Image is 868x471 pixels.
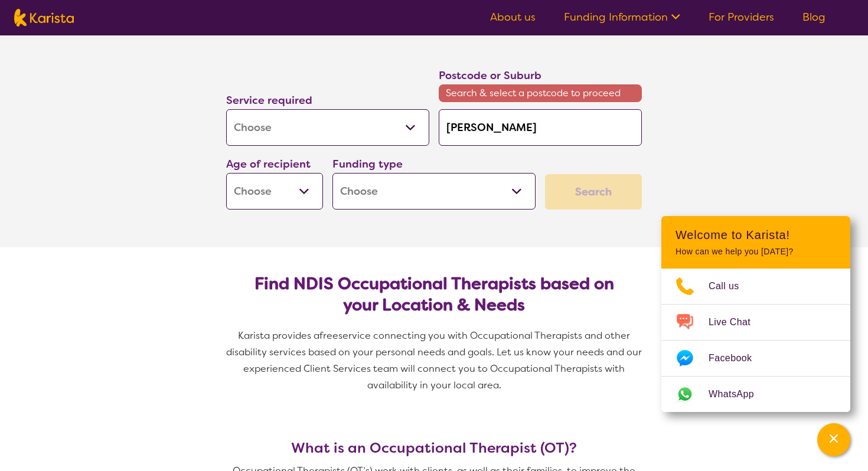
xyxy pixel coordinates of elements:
a: For Providers [709,10,774,24]
a: Web link opens in a new tab. [661,377,850,412]
label: Funding type [332,157,403,171]
h2: Welcome to Karista! [676,228,836,242]
a: Blog [802,10,825,24]
ul: Choose channel [661,269,850,412]
input: Type [439,109,642,146]
label: Service required [226,93,312,107]
span: Facebook [709,349,766,367]
label: Age of recipient [226,157,311,171]
span: WhatsApp [709,385,768,403]
a: About us [490,10,536,24]
span: Search & select a postcode to proceed [439,84,642,102]
img: Karista logo [14,9,74,27]
button: Channel Menu [817,423,850,456]
a: Funding Information [564,10,680,24]
span: Live Chat [709,313,765,331]
span: Karista provides a [238,329,319,342]
span: free [319,329,338,342]
p: How can we help you [DATE]? [676,247,836,257]
label: Postcode or Suburb [439,68,541,83]
span: Call us [709,277,753,295]
h2: Find NDIS Occupational Therapists based on your Location & Needs [236,273,632,316]
h3: What is an Occupational Therapist (OT)? [221,440,647,456]
span: service connecting you with Occupational Therapists and other disability services based on your p... [226,329,644,391]
div: Channel Menu [661,216,850,412]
